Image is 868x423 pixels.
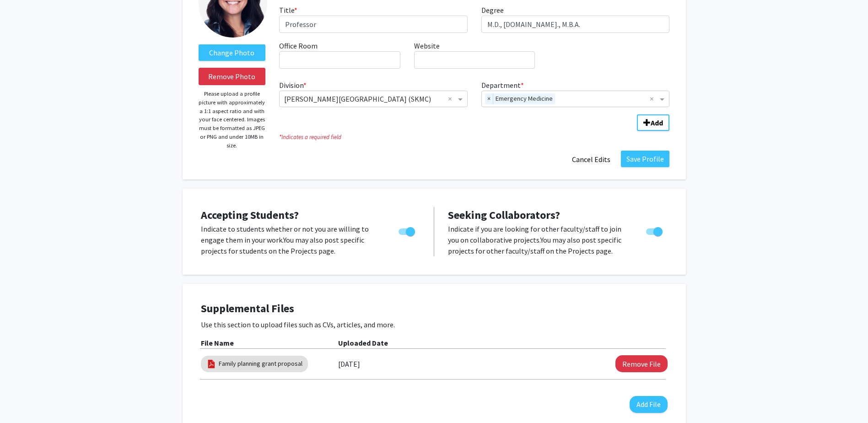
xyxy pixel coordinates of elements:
span: Clear all [448,93,456,104]
img: pdf_icon.png [206,359,216,369]
label: Office Room [279,40,318,51]
button: Add Division/Department [637,114,669,131]
span: Clear all [650,93,658,104]
iframe: Chat [7,382,39,416]
div: Division [272,80,474,107]
p: Use this section to upload files such as CVs, articles, and more. [201,319,668,330]
label: ChangeProfile Picture [199,44,266,61]
label: Website [414,40,440,51]
div: Toggle [642,223,668,237]
button: Remove Family planning grant proposal File [615,355,668,372]
b: Uploaded Date [338,338,388,347]
span: × [485,93,493,104]
div: Toggle [395,223,420,237]
ng-select: Division [279,91,468,107]
p: Indicate to students whether or not you are willing to engage them in your work. You may also pos... [201,223,381,256]
label: [DATE] [338,356,360,372]
b: File Name [201,338,234,347]
button: Save Profile [621,151,669,167]
span: Emergency Medicine [493,93,555,104]
b: Add [651,118,663,127]
h4: Supplemental Files [201,302,668,315]
button: Remove Photo [199,68,266,85]
ng-select: Department [481,91,670,107]
p: Please upload a profile picture with approximately a 1:1 aspect ratio and with your face centered... [199,90,266,150]
label: Degree [481,5,504,16]
button: Add File [630,396,668,413]
span: Accepting Students? [201,208,299,222]
p: Indicate if you are looking for other faculty/staff to join you on collaborative projects. You ma... [448,223,629,256]
button: Cancel Edits [566,151,616,168]
i: Indicates a required field [279,133,669,141]
a: Family planning grant proposal [219,359,302,369]
div: Department [474,80,677,107]
label: Title [279,5,297,16]
span: Seeking Collaborators? [448,208,560,222]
